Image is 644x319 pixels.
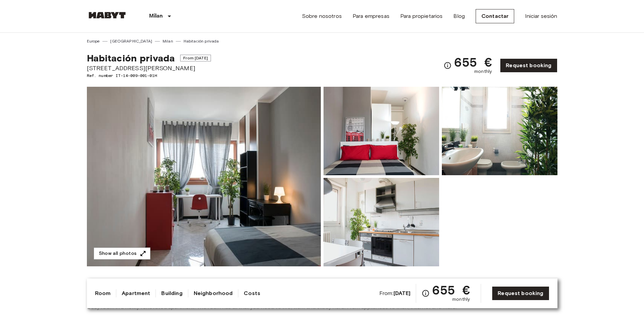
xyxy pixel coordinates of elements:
[453,12,465,20] a: Blog
[393,290,411,296] b: [DATE]
[324,87,439,175] img: Picture of unit IT-14-009-001-01H
[302,12,342,20] a: Sobre nosotros
[122,289,150,297] a: Apartment
[87,38,100,44] a: Europe
[379,290,411,297] span: From:
[474,68,492,75] span: monthly
[400,12,443,20] a: Para propietarios
[422,289,430,297] svg: Check cost overview for full price breakdown. Please note that discounts apply to new joiners onl...
[492,286,549,300] a: Request booking
[163,38,173,44] a: Milan
[87,64,211,73] span: [STREET_ADDRESS][PERSON_NAME]
[149,12,163,20] p: Milan
[184,38,219,44] a: Habitación privada
[94,247,150,260] button: Show all photos
[442,87,557,175] img: Picture of unit IT-14-009-001-01H
[452,296,470,303] span: monthly
[454,56,492,68] span: 655 €
[444,61,452,70] svg: Check cost overview for full price breakdown. Please note that discounts apply to new joiners onl...
[95,289,111,297] a: Room
[324,178,439,266] img: Picture of unit IT-14-009-001-01H
[432,284,470,296] span: 655 €
[194,289,233,297] a: Neighborhood
[244,289,260,297] a: Costs
[525,12,557,20] a: Iniciar sesión
[87,87,321,266] img: Marketing picture of unit IT-14-009-001-01H
[87,12,127,19] img: Habyt
[180,55,211,61] span: From [DATE]
[161,289,182,297] a: Building
[476,9,514,23] a: Contactar
[353,12,389,20] a: Para empresas
[110,38,152,44] a: [GEOGRAPHIC_DATA]
[87,52,175,64] span: Habitación privada
[87,73,211,79] span: Ref. number IT-14-009-001-01H
[500,58,557,73] a: Request booking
